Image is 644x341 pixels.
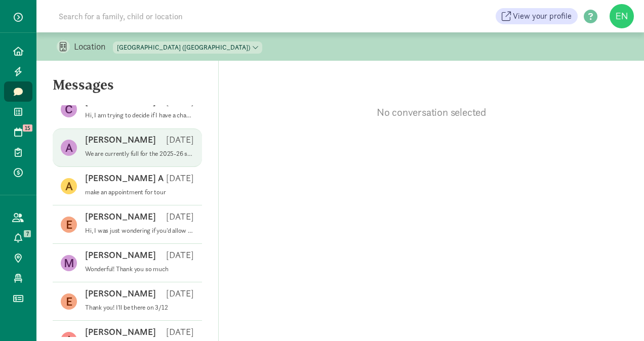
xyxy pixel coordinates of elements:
[85,249,156,261] p: [PERSON_NAME]
[4,122,32,142] a: 15
[23,124,32,132] span: 15
[513,10,572,22] span: View your profile
[85,227,194,235] p: Hi, I was just wondering if you'd allow a quick visit at a time outside of open house hours. It i...
[85,210,156,223] p: [PERSON_NAME]
[74,40,113,53] p: Location
[166,249,194,261] p: [DATE]
[53,6,337,26] input: Search for a family, child or location
[496,8,578,24] a: View your profile
[85,134,156,146] p: [PERSON_NAME]
[4,228,32,248] a: 7
[85,111,194,119] p: Hi, I am trying to decide if I have a chance of getting in to any of the North Tacoma Montessori ...
[61,178,77,194] figure: A
[166,326,194,338] p: [DATE]
[61,140,77,156] figure: A
[85,287,156,300] p: [PERSON_NAME]
[24,230,31,237] span: 7
[166,210,194,223] p: [DATE]
[85,265,194,273] p: Wonderful! Thank you so much
[219,105,644,119] p: No conversation selected
[61,217,77,233] figure: E
[61,293,77,310] figure: E
[61,101,77,117] figure: C
[36,77,218,101] h5: Messages
[85,188,194,196] p: make an appointment for tour
[85,304,194,312] p: Thank you! I'll be there on 3/12
[166,134,194,146] p: [DATE]
[85,150,194,158] p: We are currently full for the 2025-26 school year. I have added you back to the waitlist and if a...
[85,172,164,184] p: [PERSON_NAME] A
[61,255,77,271] figure: M
[85,326,156,338] p: [PERSON_NAME]
[166,287,194,300] p: [DATE]
[166,172,194,184] p: [DATE]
